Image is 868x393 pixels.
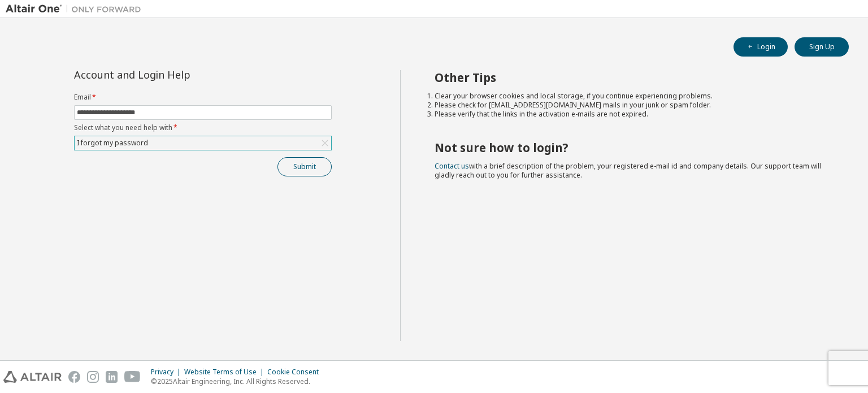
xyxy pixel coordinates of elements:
button: Submit [277,157,332,176]
button: Sign Up [795,37,849,57]
div: I forgot my password [75,136,331,150]
img: altair_logo.svg [3,371,62,383]
button: Login [734,37,788,57]
div: Account and Login Help [74,70,280,79]
h2: Not sure how to login? [435,140,829,155]
img: facebook.svg [68,371,80,383]
li: Please check for [EMAIL_ADDRESS][DOMAIN_NAME] mails in your junk or spam folder. [435,101,829,110]
img: Altair One [6,3,147,15]
a: Contact us [435,161,469,171]
li: Please verify that the links in the activation e-mails are not expired. [435,110,829,119]
label: Email [74,93,332,102]
h2: Other Tips [435,70,829,85]
p: © 2025 Altair Engineering, Inc. All Rights Reserved. [151,377,325,386]
img: instagram.svg [87,371,99,383]
div: Cookie Consent [267,368,325,377]
div: Website Terms of Use [184,368,267,377]
li: Clear your browser cookies and local storage, if you continue experiencing problems. [435,92,829,101]
div: I forgot my password [75,137,150,149]
img: youtube.svg [124,371,141,383]
span: with a brief description of the problem, your registered e-mail id and company details. Our suppo... [435,161,821,180]
div: Privacy [151,368,184,377]
label: Select what you need help with [74,123,332,132]
img: linkedin.svg [106,371,118,383]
